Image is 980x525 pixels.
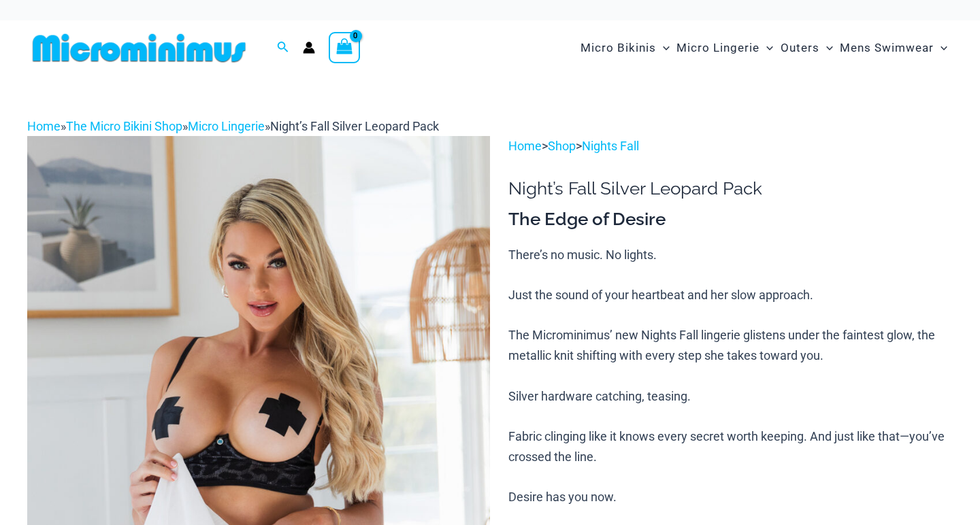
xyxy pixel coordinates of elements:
[27,119,61,133] a: Home
[581,31,656,65] span: Micro Bikinis
[508,136,953,156] p: > >
[582,139,639,153] a: Nights Fall
[819,31,833,65] span: Menu Toggle
[508,178,953,199] h1: Night’s Fall Silver Leopard Pack
[277,39,289,56] a: Search icon link
[27,33,251,63] img: MM SHOP LOGO FLAT
[548,139,576,153] a: Shop
[270,119,439,133] span: Night’s Fall Silver Leopard Pack
[66,119,182,133] a: The Micro Bikini Shop
[575,25,953,71] nav: Site Navigation
[840,31,934,65] span: Mens Swimwear
[673,27,777,69] a: Micro LingerieMenu ToggleMenu Toggle
[329,32,360,63] a: View Shopping Cart, empty
[656,31,670,65] span: Menu Toggle
[676,31,759,65] span: Micro Lingerie
[777,27,836,69] a: OutersMenu ToggleMenu Toggle
[759,31,773,65] span: Menu Toggle
[188,119,265,133] a: Micro Lingerie
[781,31,819,65] span: Outers
[303,41,315,54] a: Account icon link
[836,27,951,69] a: Mens SwimwearMenu ToggleMenu Toggle
[508,208,953,231] h3: The Edge of Desire
[577,27,673,69] a: Micro BikinisMenu ToggleMenu Toggle
[934,31,947,65] span: Menu Toggle
[508,139,542,153] a: Home
[27,119,439,133] span: » » »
